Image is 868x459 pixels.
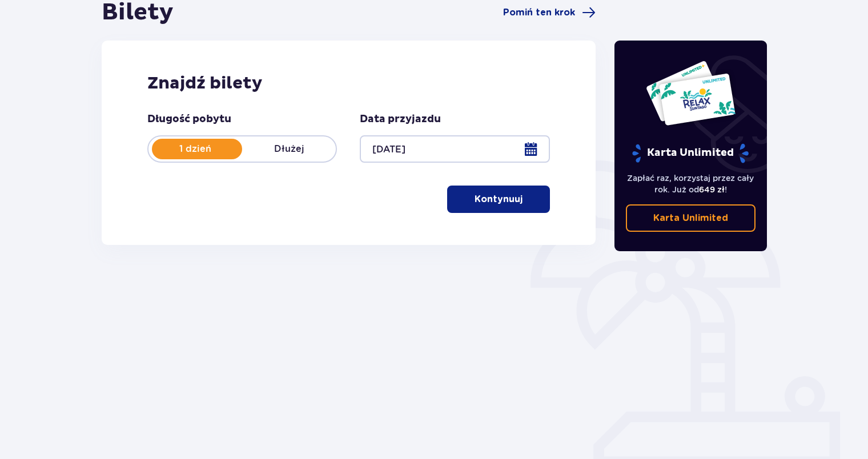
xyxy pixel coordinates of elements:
p: Zapłać raz, korzystaj przez cały rok. Już od ! [626,172,756,195]
p: Kontynuuj [475,193,523,206]
a: Karta Unlimited [626,204,756,232]
a: Pomiń ten krok [503,6,596,19]
span: 649 zł [699,185,725,194]
p: Karta Unlimited [631,143,750,163]
p: Dłużej [242,143,336,155]
p: Karta Unlimited [653,212,728,224]
img: Dwie karty całoroczne do Suntago z napisem 'UNLIMITED RELAX', na białym tle z tropikalnymi liśćmi... [645,60,736,126]
p: 1 dzień [148,143,242,155]
p: Długość pobytu [147,112,231,126]
span: Pomiń ten krok [503,6,575,19]
h2: Znajdź bilety [147,73,550,94]
p: Data przyjazdu [360,112,441,126]
button: Kontynuuj [447,186,550,213]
